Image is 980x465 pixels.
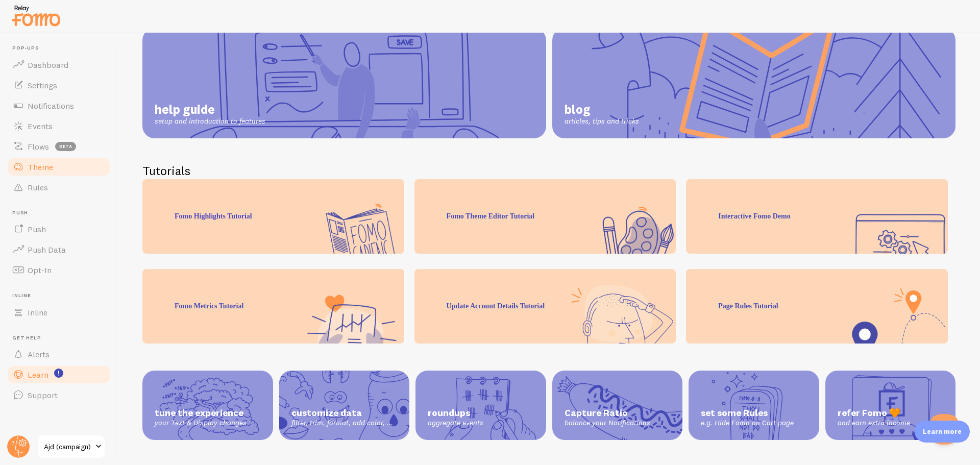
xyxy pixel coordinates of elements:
span: Push [28,224,46,234]
span: articles, tips and tricks [565,117,639,126]
a: Push [6,219,111,239]
a: Events [6,116,111,136]
span: roundups [428,407,534,419]
svg: <p>Watch New Feature Tutorials!</p> [54,369,63,378]
a: Inline [6,302,111,323]
a: Opt-In [6,260,111,280]
a: blog articles, tips and tricks [552,28,956,138]
span: Rules [28,182,48,192]
div: Page Rules Tutorial [686,269,948,344]
span: Alerts [28,349,50,359]
span: balance your Notifications [565,419,671,428]
div: Update Account Details Tutorial [414,269,676,344]
span: Push Data [28,244,66,255]
span: customize data [291,407,398,419]
span: filter, trim, format, add color, ... [291,419,398,428]
span: Support [28,390,58,400]
span: blog [565,102,639,117]
a: Flows beta [6,136,111,157]
a: Notifications [6,95,111,116]
a: Dashboard [6,55,111,75]
span: Settings [28,80,57,90]
div: Interactive Fomo Demo [686,179,948,254]
a: Alerts [6,344,111,364]
span: Opt-In [28,265,52,275]
p: Learn more [923,427,962,436]
span: Pop-ups [12,45,111,52]
a: Settings [6,75,111,95]
span: your Text & Display changes [155,419,261,428]
span: e.g. Hide Fomo on Cart page [701,419,807,428]
a: Support [6,385,111,405]
span: aggregate events [428,419,534,428]
iframe: Help Scout Beacon - Open [929,414,960,445]
span: Events [28,121,53,131]
div: Fomo Metrics Tutorial [142,269,404,344]
a: Rules [6,177,111,198]
span: Dashboard [28,60,68,70]
span: Ajd (campaign) [44,440,92,453]
span: refer Fomo 🧡 [838,407,944,419]
span: help guide [155,102,265,117]
a: help guide setup and introduction to features [142,28,546,138]
span: Learn [28,370,48,380]
div: Fomo Highlights Tutorial [142,179,404,254]
span: Theme [28,162,53,172]
a: Learn [6,364,111,385]
div: Learn more [915,421,970,443]
a: Ajd (campaign) [37,434,106,459]
span: Notifications [28,101,74,111]
span: and earn extra income [838,419,944,428]
a: Theme [6,157,111,177]
span: Get Help [12,335,111,341]
img: fomo-relay-logo-orange.svg [11,3,62,29]
span: Inline [28,307,47,317]
span: set some Rules [701,407,807,419]
span: tune the experience [155,407,261,419]
a: Push Data [6,239,111,260]
span: Inline [12,292,111,299]
h2: Tutorials [142,163,955,179]
div: Fomo Theme Editor Tutorial [414,179,676,254]
span: Capture Ratio [565,407,671,419]
span: setup and introduction to features [155,117,265,126]
span: beta [55,142,76,151]
span: Push [12,210,111,216]
span: Flows [28,141,49,152]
